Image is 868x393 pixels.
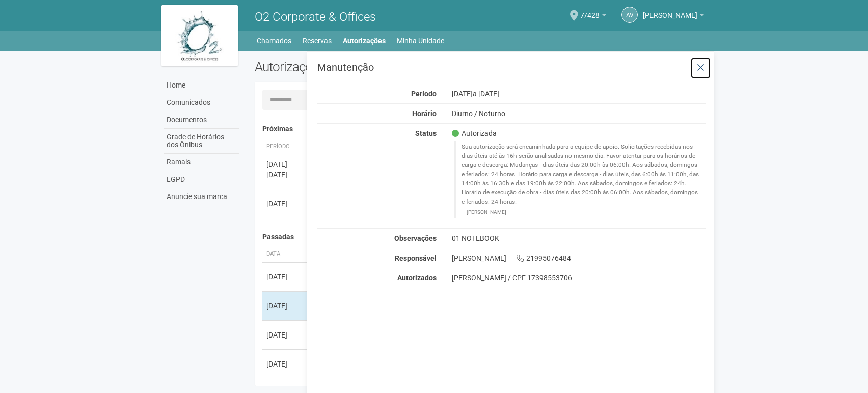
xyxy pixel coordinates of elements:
[257,34,291,48] a: Chamados
[444,89,714,98] div: [DATE]
[412,109,437,118] strong: Horário
[621,7,638,23] a: AV
[266,170,304,180] div: [DATE]
[411,90,437,98] strong: Período
[266,359,304,369] div: [DATE]
[266,272,304,282] div: [DATE]
[580,2,600,19] span: 7/428
[266,330,304,340] div: [DATE]
[255,10,376,24] span: O2 Corporate & Offices
[452,129,497,138] span: Autorizada
[397,34,444,48] a: Minha Unidade
[452,273,706,283] div: [PERSON_NAME] / CPF 17398553706
[164,171,239,188] a: LGPD
[303,34,332,48] a: Reservas
[395,254,437,262] strong: Responsável
[343,34,386,48] a: Autorizações
[164,129,239,154] a: Grade de Horários dos Ônibus
[394,234,437,242] strong: Observações
[164,188,239,205] a: Anuncie sua marca
[164,111,239,129] a: Documentos
[317,62,706,72] h3: Manutenção
[444,254,714,263] div: [PERSON_NAME] 21995076484
[262,138,308,155] th: Período
[444,234,714,243] div: 01 NOTEBOOK
[473,90,499,98] span: a [DATE]
[262,246,308,263] th: Data
[415,129,437,137] strong: Status
[462,209,700,216] footer: [PERSON_NAME]
[643,2,697,19] span: Alexandre Victoriano Gomes
[262,125,699,133] h4: Próximas
[580,13,606,21] a: 7/428
[164,154,239,171] a: Ramais
[444,109,714,118] div: Diurno / Noturno
[266,301,304,311] div: [DATE]
[266,199,304,209] div: [DATE]
[255,59,473,74] h2: Autorizações
[262,233,699,241] h4: Passadas
[454,141,706,217] blockquote: Sua autorização será encaminhada para a equipe de apoio. Solicitações recebidas nos dias úteis at...
[161,5,238,66] img: logo.jpg
[266,159,304,170] div: [DATE]
[164,77,239,94] a: Home
[643,13,704,21] a: [PERSON_NAME]
[164,94,239,111] a: Comunicados
[397,274,437,282] strong: Autorizados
